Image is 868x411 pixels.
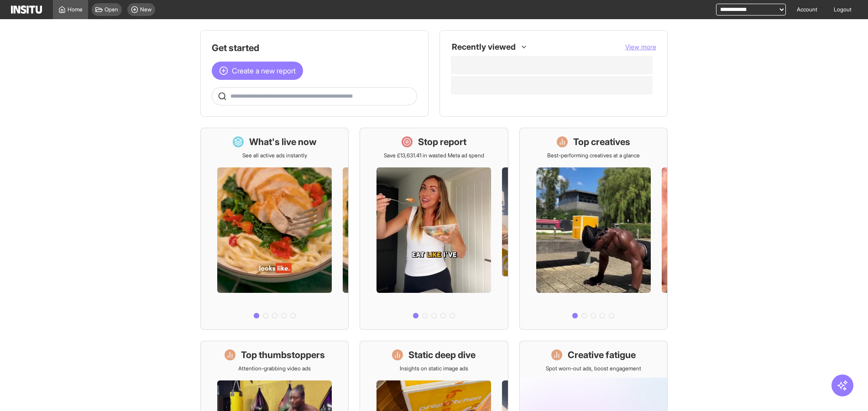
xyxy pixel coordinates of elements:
[140,6,152,13] span: New
[249,135,317,148] h1: What's live now
[400,365,468,372] p: Insights on static image ads
[418,135,466,148] h1: Stop report
[238,365,311,372] p: Attention-grabbing video ads
[242,152,307,159] p: See all active ads instantly
[11,5,42,14] img: Logo
[212,42,417,54] h1: Get started
[625,42,656,52] button: View more
[212,62,303,80] button: Create a new report
[232,65,296,76] span: Create a new report
[105,6,118,13] span: Open
[547,152,640,159] p: Best-performing creatives at a glance
[200,128,349,330] a: What's live nowSee all active ads instantly
[408,349,476,361] h1: Static deep dive
[360,128,508,330] a: Stop reportSave £13,631.41 in wasted Meta ad spend
[573,135,630,148] h1: Top creatives
[384,152,484,159] p: Save £13,631.41 in wasted Meta ad spend
[519,128,668,330] a: Top creativesBest-performing creatives at a glance
[68,6,83,13] span: Home
[625,43,656,51] span: View more
[241,349,325,361] h1: Top thumbstoppers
